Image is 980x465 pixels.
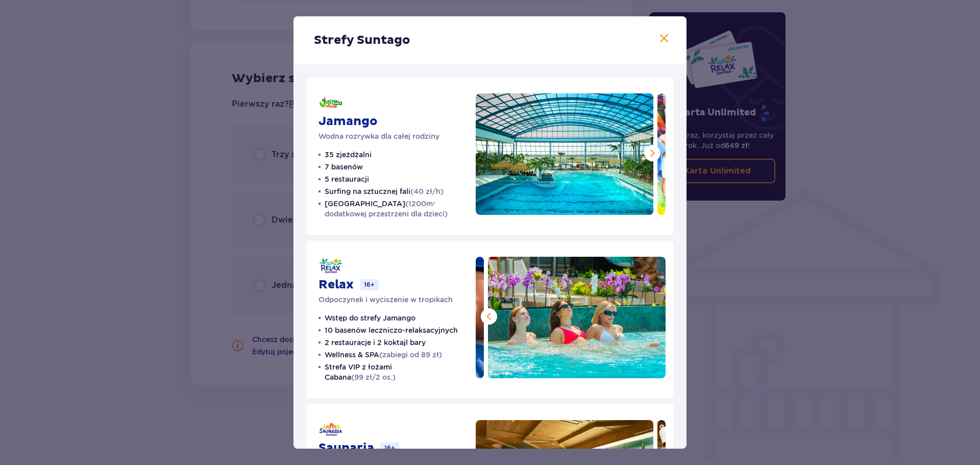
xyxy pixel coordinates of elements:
[318,277,354,292] p: Relax
[351,373,396,381] span: (99 zł/2 os.)
[318,114,378,129] p: Jamango
[325,162,363,172] p: 7 basenów
[318,131,439,141] p: Wodna rozrywka dla całej rodziny
[325,362,463,382] p: Strefa VIP z łożami Cabana
[318,93,343,112] img: Jamango logo
[325,325,458,335] p: 10 basenów leczniczo-relaksacyjnych
[476,93,653,215] img: Jamango
[325,337,426,348] p: 2 restauracje i 2 koktajl bary
[360,279,379,290] p: 16+
[318,440,374,456] p: Saunaria
[325,199,463,219] p: [GEOGRAPHIC_DATA]
[380,443,399,454] p: 16+
[318,257,343,275] img: Relax logo
[325,174,369,184] p: 5 restauracji
[325,313,415,323] p: Wstęp do strefy Jamango
[314,33,410,48] p: Strefy Suntago
[325,186,444,197] p: Surfing na sztucznej fali
[379,351,442,359] span: (zabiegi od 89 zł)
[488,257,666,378] img: Relax
[410,187,444,195] span: (40 zł/h)
[325,150,372,160] p: 35 zjeżdżalni
[318,420,343,438] img: Saunaria logo
[318,295,453,305] p: Odpoczynek i wyciszenie w tropikach
[325,350,442,360] p: Wellness & SPA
